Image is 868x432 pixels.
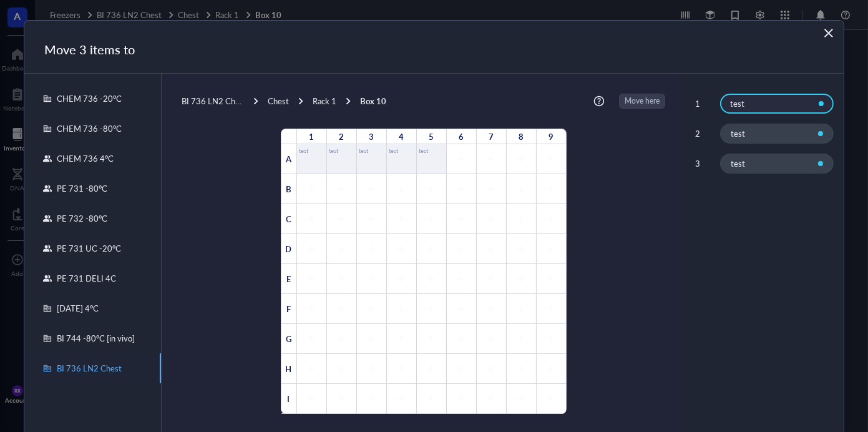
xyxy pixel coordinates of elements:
div: PE 732 -80°C [52,213,107,224]
div: G [281,324,296,354]
div: PE 731 DELI 4C [52,273,116,284]
span: test [730,97,744,109]
div: Rack 1 [313,96,336,107]
div: test [389,147,399,171]
div: C [281,204,296,234]
div: 1 [296,129,326,144]
div: D [281,234,296,264]
div: 6 [446,129,476,144]
div: 2 [326,129,356,144]
div: 2 [695,128,715,139]
div: BI 744 -80°C [in vivo] [52,333,135,344]
div: test [300,147,309,171]
div: 3 [695,158,715,169]
div: Chest [268,96,289,107]
div: 7 [476,129,506,144]
div: 9 [536,129,566,144]
div: 8 [506,129,536,144]
span: test [731,157,745,169]
div: F [281,294,296,324]
div: 3 [356,129,386,144]
div: CHEM 736 4°C [52,153,114,164]
span: test [731,127,745,139]
button: Move here [619,94,665,109]
div: CHEM 736 -80°C [52,123,122,134]
div: 5 [416,129,446,144]
div: 1 [695,98,715,109]
div: [DATE] 4°C [52,303,99,314]
span: Close [819,33,839,48]
div: A [281,144,296,174]
div: E [281,264,296,294]
div: B [281,174,296,204]
div: H [281,354,296,384]
button: Close [819,31,839,51]
div: BI 736 LN2 Chest [52,363,122,374]
div: I [281,384,296,414]
div: CHEM 736 -20°C [52,93,122,104]
div: BI 736 LN2 Chest [182,96,244,107]
div: test [359,147,369,171]
div: test [419,147,429,171]
div: 4 [386,129,416,144]
div: Move 3 items to [44,41,804,58]
div: Box 10 [360,96,386,107]
div: test [329,147,339,171]
div: PE 731 -80°C [52,183,107,194]
div: PE 731 UC -20°C [52,243,121,254]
